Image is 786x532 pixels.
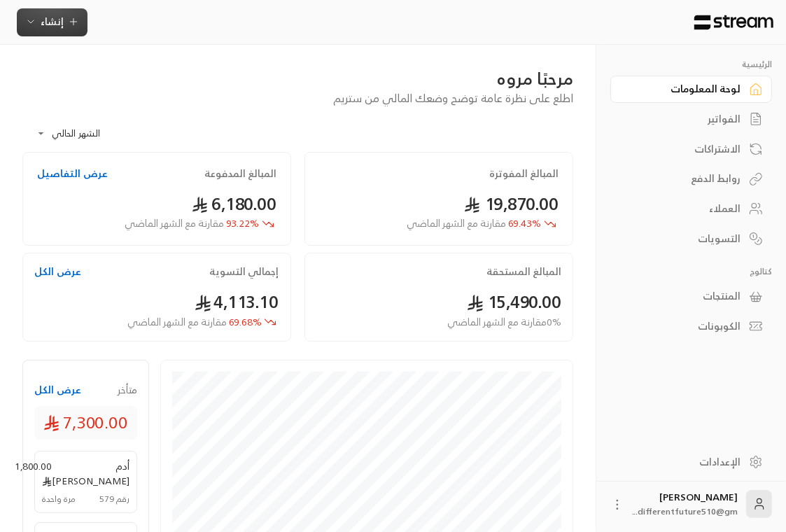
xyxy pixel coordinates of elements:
[610,448,772,475] a: الإعدادات
[467,287,561,316] span: 15,490.00
[610,283,772,310] a: المنتجات
[195,287,279,316] span: 4,113.10
[610,266,772,277] p: كتالوج
[34,265,81,279] button: عرض الكل
[15,458,52,488] span: 1,800.00
[610,313,772,340] a: الكوبونات
[628,202,741,216] div: العملاء
[407,214,507,232] span: مقارنة مع الشهر الماضي
[447,315,561,330] span: 0 % مقارنة مع الشهر الماضي
[486,265,561,279] h2: المبالغ المستحقة
[633,490,738,518] div: [PERSON_NAME]
[628,232,741,246] div: التسويات
[628,289,741,303] div: المنتجات
[125,216,259,231] span: 93.22 %
[610,195,772,223] a: العملاء
[52,458,129,488] span: أدم [PERSON_NAME]
[628,171,741,185] div: روابط الدفع
[693,15,775,30] img: Logo
[34,383,81,397] button: عرض الكل
[628,142,741,156] div: الاشتراكات
[37,167,108,181] button: عرض التفاصيل
[210,265,279,279] h2: إجمالي التسوية
[628,319,741,333] div: الكوبونات
[628,82,741,96] div: لوحة المعلومات
[628,455,741,469] div: الإعدادات
[125,214,224,232] span: مقارنة مع الشهر الماضي
[29,115,134,152] div: الشهر الحالي
[333,88,573,108] span: اطلع على نظرة عامة توضح وضعك المالي من ستريم
[41,13,64,30] span: إنشاء
[633,504,738,519] span: differentfuture510@gm...
[118,383,137,397] span: متأخر
[127,315,262,330] span: 69.68 %
[43,410,129,435] span: 7,300.00
[610,76,772,103] a: لوحة المعلومات
[204,167,276,181] h2: المبالغ المدفوعة
[610,165,772,192] a: روابط الدفع
[127,313,227,330] span: مقارنة مع الشهر الماضي
[628,112,741,126] div: الفواتير
[42,493,76,505] span: مرة واحدة
[22,67,573,90] div: مرحبًا مروه
[489,167,559,181] h2: المبالغ المفوترة
[610,59,772,70] p: الرئيسية
[17,8,87,36] button: إنشاء
[192,189,276,218] span: 6,180.00
[610,106,772,133] a: الفواتير
[99,493,129,505] span: رقم 579
[464,189,559,218] span: 19,870.00
[610,135,772,162] a: الاشتراكات
[407,216,542,231] span: 69.43 %
[610,225,772,252] a: التسويات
